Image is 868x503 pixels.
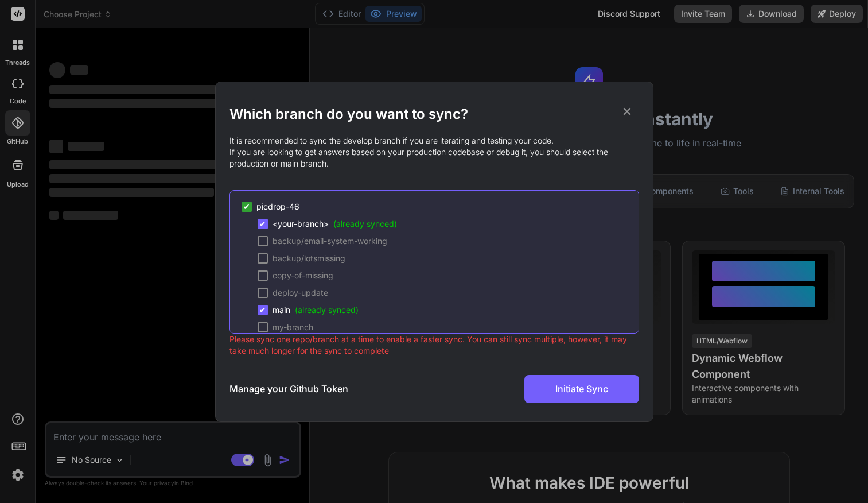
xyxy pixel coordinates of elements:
[273,235,387,247] span: backup/email-system-working
[273,322,313,333] span: my-branch
[295,305,359,315] span: (already synced)
[229,334,639,357] p: Please sync one repo/branch at a time to enable a faster sync. You can still sync multiple, howev...
[273,253,345,264] span: backup/lotsmissing
[273,270,333,281] span: copy-of-missing
[229,135,639,169] p: It is recommended to sync the develop branch if you are iterating and testing your code. If you a...
[524,375,639,403] button: Initiate Sync
[243,201,250,212] span: ✔
[555,382,608,396] span: Initiate Sync
[273,304,359,316] span: main
[273,287,328,299] span: deploy-update
[333,219,397,229] span: (already synced)
[259,218,266,230] span: ✔
[273,218,397,230] span: <your-branch>
[229,105,639,123] h2: Which branch do you want to sync?
[259,304,266,316] span: ✔
[256,201,299,212] span: picdrop-46
[229,382,348,396] h3: Manage your Github Token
